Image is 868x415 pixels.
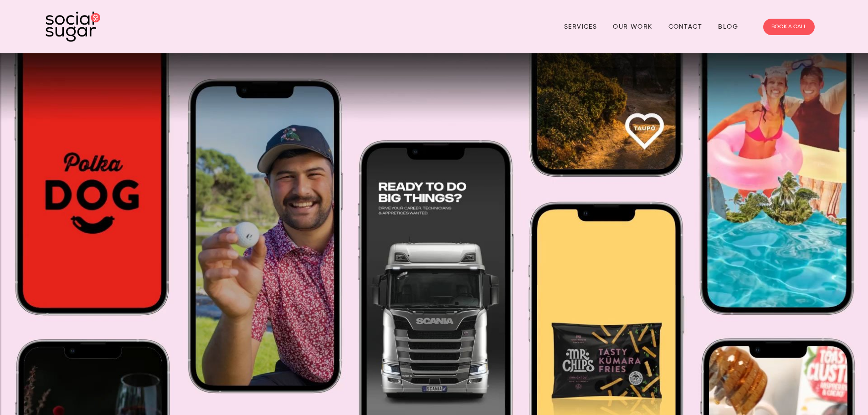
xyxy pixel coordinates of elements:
a: Our Work [613,20,652,34]
a: BOOK A CALL [763,19,815,35]
a: Contact [668,20,703,34]
img: SocialSugar [46,11,100,42]
a: Services [564,20,597,34]
a: Blog [718,20,738,34]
